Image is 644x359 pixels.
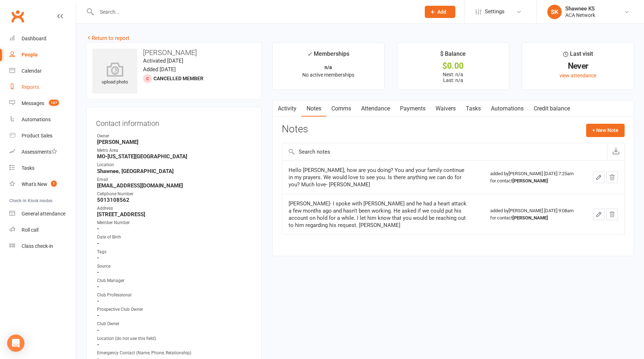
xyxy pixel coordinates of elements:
[486,100,529,117] a: Automations
[404,62,502,70] div: $0.00
[565,5,595,12] div: Shawnee KS
[143,58,183,64] time: Activated [DATE]
[440,49,466,62] div: $ Balance
[97,249,252,255] div: Tags
[97,168,252,174] strong: Shawnee, [GEOGRAPHIC_DATA]
[97,283,252,290] strong: -
[356,100,395,117] a: Attendance
[512,178,548,183] strong: [PERSON_NAME]
[461,100,486,117] a: Tasks
[9,206,76,222] a: General attendance kiosk mode
[97,197,252,203] strong: 5013108562
[22,211,65,217] div: General attendance
[529,100,575,117] a: Credit balance
[425,6,455,18] button: Add
[512,215,548,221] strong: [PERSON_NAME]
[302,72,354,78] span: No active memberships
[307,51,312,58] i: ✓
[49,100,59,106] span: 107
[97,182,252,189] strong: [EMAIL_ADDRESS][DOMAIN_NAME]
[97,292,252,299] div: Club Professional
[490,170,578,185] div: added by [PERSON_NAME] [DATE] 7:25am
[9,238,76,254] a: Class kiosk mode
[289,167,468,188] div: Hello [PERSON_NAME], how are you doing? You and your family continue in my prayers. We would love...
[95,7,415,17] input: Search...
[51,181,57,187] span: 1
[97,277,252,284] div: Club Manager
[404,72,502,83] p: Next: n/a Last: n/a
[97,312,252,319] strong: -
[143,66,176,73] time: Added [DATE]
[22,68,42,74] div: Calendar
[485,4,505,20] span: Settings
[97,162,252,168] div: Location
[302,100,326,117] a: Notes
[153,76,203,81] span: Cancelled member
[431,100,461,117] a: Waivers
[97,147,252,154] div: Metro Area
[9,222,76,238] a: Roll call
[9,144,76,160] a: Assessments
[22,84,39,90] div: Reports
[22,133,52,138] div: Product Sales
[97,211,252,218] strong: [STREET_ADDRESS]
[22,165,34,171] div: Tasks
[97,306,252,313] div: Prospective Club Owner
[490,207,578,222] div: added by [PERSON_NAME] [DATE] 9:08am
[22,243,53,249] div: Class check-in
[307,49,349,63] div: Memberships
[9,63,76,79] a: Calendar
[490,214,578,222] div: for contact
[97,298,252,304] strong: -
[9,176,76,192] a: What's New1
[97,255,252,261] strong: -
[282,124,308,137] h3: Notes
[22,117,51,122] div: Automations
[97,176,252,183] div: Email
[395,100,431,117] a: Payments
[565,12,595,18] div: ACA Network
[22,149,57,155] div: Assessments
[97,226,252,232] strong: -
[97,263,252,270] div: Source
[9,160,76,176] a: Tasks
[22,227,38,233] div: Roll call
[97,269,252,276] strong: -
[97,321,252,327] div: Club Owner
[326,100,356,117] a: Comms
[97,341,252,348] strong: -
[97,350,252,356] div: Emergency Contact (Name, Phone, Relationship)
[9,47,76,63] a: People
[9,112,76,128] a: Automations
[22,52,38,58] div: People
[22,181,47,187] div: What's New
[97,219,252,226] div: Member Number
[86,35,129,41] a: Return to report
[97,153,252,160] strong: MO-[US_STATE][GEOGRAPHIC_DATA]
[9,31,76,47] a: Dashboard
[490,177,578,185] div: for contact
[97,327,252,333] strong: -
[97,191,252,197] div: Cellphone Number
[289,200,468,229] div: [PERSON_NAME]- I spoke with [PERSON_NAME] and he had a heart attack a few months ago and hasn't b...
[325,64,332,70] strong: n/a
[22,100,44,106] div: Messages
[560,73,596,78] a: view attendance
[97,133,252,140] div: Owner
[9,79,76,95] a: Reports
[586,124,625,137] button: + New Note
[547,5,562,19] div: SK
[97,335,252,342] div: Location (do not use this field)
[9,128,76,144] a: Product Sales
[22,36,46,41] div: Dashboard
[97,139,252,145] strong: [PERSON_NAME]
[97,234,252,241] div: Date of Birth
[437,9,446,15] span: Add
[92,49,256,56] h3: [PERSON_NAME]
[529,62,627,70] div: Never
[9,7,27,25] a: Clubworx
[282,143,607,160] input: Search notes
[9,95,76,112] a: Messages 107
[97,240,252,247] strong: -
[7,335,24,352] div: Open Intercom Messenger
